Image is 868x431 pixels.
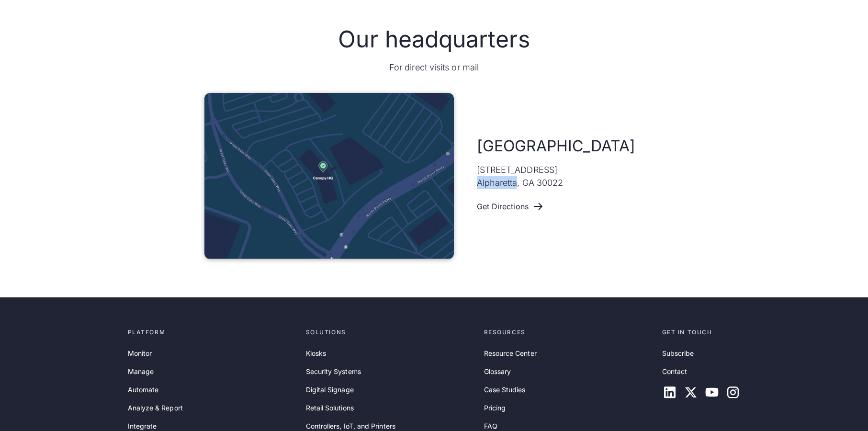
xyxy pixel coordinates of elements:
[128,366,154,377] a: Manage
[306,366,361,377] a: Security Systems
[484,385,526,395] a: Case Studies
[477,136,635,156] h2: [GEOGRAPHIC_DATA]
[484,328,654,337] div: Resources
[662,348,694,359] a: Subscribe
[306,348,326,359] a: Kiosks
[477,197,544,216] a: Get Directions
[484,366,511,377] a: Glossary
[662,328,741,337] div: Get in touch
[477,202,529,211] div: Get Directions
[306,328,476,337] div: Solutions
[477,163,564,189] p: [STREET_ADDRESS] Alpharetta, GA 30022
[306,385,354,395] a: Digital Signage
[306,403,354,413] a: Retail Solutions
[338,25,530,53] h2: Our headquarters
[128,385,159,395] a: Automate
[662,366,688,377] a: Contact
[389,61,479,74] p: For direct visits or mail
[128,348,152,359] a: Monitor
[484,348,537,359] a: Resource Center
[128,403,183,413] a: Analyze & Report
[484,403,506,413] a: Pricing
[128,328,298,337] div: Platform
